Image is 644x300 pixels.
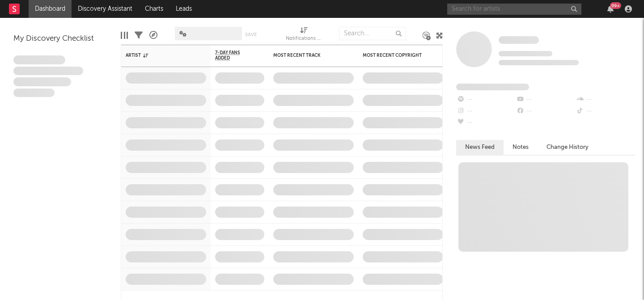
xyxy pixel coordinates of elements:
div: Notifications (Artist) [286,34,322,44]
div: -- [456,94,516,106]
span: Fans Added by Platform [456,84,529,90]
div: Edit Columns [121,22,128,48]
span: Lorem ipsum dolor [13,55,65,64]
div: Most Recent Copyright [363,53,430,58]
div: A&R Pipeline [149,22,157,48]
div: Notifications (Artist) [286,22,322,48]
div: My Discovery Checklist [13,34,107,44]
span: Tracking Since: [DATE] [499,51,552,56]
span: Aliquam viverra [13,89,55,97]
button: Notes [504,140,538,155]
button: Change History [538,140,597,155]
div: Filters [135,22,143,48]
button: 99+ [607,5,614,13]
div: -- [576,94,635,106]
div: -- [516,106,575,117]
span: 0 fans last week [499,60,579,65]
span: 7-Day Fans Added [215,50,251,61]
input: Search... [339,27,406,40]
div: 99 + [610,2,621,9]
input: Search for artists [447,4,581,15]
div: -- [456,106,516,117]
button: News Feed [456,140,504,155]
div: -- [516,94,575,106]
span: Praesent ac interdum [13,77,71,86]
div: Artist [126,53,193,58]
button: Save [245,32,257,37]
div: Most Recent Track [273,53,340,58]
a: Some Artist [499,36,539,45]
span: Some Artist [499,36,539,44]
div: -- [456,117,516,129]
span: Integer aliquet in purus et [13,67,83,76]
div: -- [576,106,635,117]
